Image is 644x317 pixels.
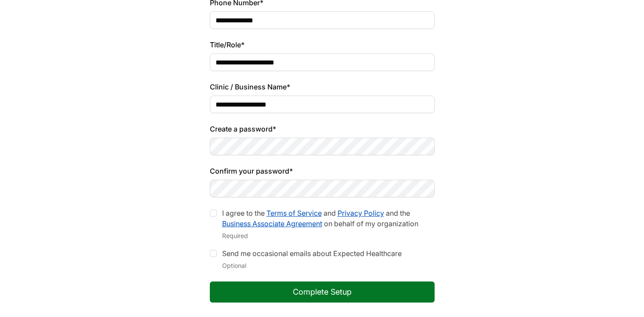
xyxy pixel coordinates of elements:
[222,219,322,228] a: Business Associate Agreement
[222,231,435,241] div: Required
[266,209,322,217] a: Terms of Service
[210,281,435,303] button: Complete Setup
[210,124,435,134] label: Create a password*
[210,166,435,176] label: Confirm your password*
[338,209,384,217] a: Privacy Policy
[210,39,435,50] label: Title/Role*
[222,209,418,228] label: I agree to the and and the on behalf of my organization
[210,82,435,92] label: Clinic / Business Name*
[222,260,402,271] div: Optional
[222,249,402,258] label: Send me occasional emails about Expected Healthcare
